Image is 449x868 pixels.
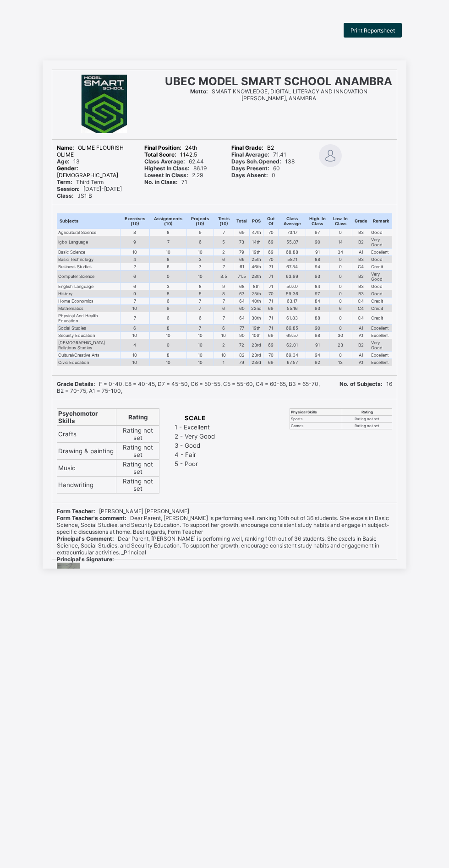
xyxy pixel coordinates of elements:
[174,414,215,422] th: SCALE
[120,213,149,228] th: Exercises (10)
[234,236,250,248] td: 73
[279,297,306,304] td: 63.17
[329,297,352,304] td: 0
[120,282,149,290] td: 6
[352,324,370,331] td: A1
[214,282,234,290] td: 9
[57,158,70,165] b: Age:
[187,297,214,304] td: 7
[231,158,295,165] span: 138
[306,263,329,270] td: 94
[263,228,279,236] td: 70
[214,263,234,270] td: 7
[234,228,250,236] td: 69
[329,312,352,324] td: 0
[279,263,306,270] td: 67.34
[290,415,342,422] td: Sports
[187,339,214,351] td: 10
[329,282,352,290] td: 0
[149,263,186,270] td: 6
[174,460,215,468] td: 5 - Poor
[57,236,120,248] td: Igbo Language
[329,228,352,236] td: 0
[370,255,392,263] td: Good
[57,158,80,165] span: 13
[342,415,392,422] td: Rating not set
[352,263,370,270] td: C4
[279,339,306,351] td: 62.01
[214,312,234,324] td: 7
[57,248,120,255] td: Basic Science
[116,425,159,442] td: Rating not set
[149,331,186,339] td: 10
[57,476,116,493] td: Handwriting
[57,515,389,535] span: Dear Parent, [PERSON_NAME] is performing well, ranking 10th out of 36 students. She excels in Bas...
[57,270,120,282] td: Computer Science
[120,270,149,282] td: 6
[187,304,214,312] td: 7
[329,290,352,297] td: 0
[279,290,306,297] td: 59.36
[120,248,149,255] td: 10
[144,172,188,179] b: Lowest In Class:
[57,425,116,442] td: Crafts
[263,304,279,312] td: 69
[214,270,234,282] td: 8.5
[144,172,203,179] span: 2.29
[149,282,186,290] td: 3
[250,312,263,324] td: 30th
[57,304,120,312] td: Mathematics
[329,358,352,366] td: 13
[214,358,234,366] td: 1
[57,380,320,394] span: F = 0-40, E8 = 40-45, D7 = 45-50, C6 = 50-55, C5 = 55-60, C4 = 60-65, B3 = 65-70, B2 = 70-75, A1 ...
[250,290,263,297] td: 25th
[352,312,370,324] td: C4
[174,423,215,431] td: 1 - Excellent
[370,213,392,228] th: Remark
[290,422,342,429] td: Games
[57,144,124,158] span: OLIME FLOURISH OLIME
[329,324,352,331] td: 0
[279,255,306,263] td: 58.11
[57,185,80,192] b: Session:
[187,324,214,331] td: 7
[306,290,329,297] td: 97
[279,228,306,236] td: 73.17
[165,75,392,88] span: UBEC MODEL SMART SCHOOL ANAMBRA
[120,339,149,351] td: 4
[263,331,279,339] td: 69
[329,236,352,248] td: 14
[57,192,92,199] span: JS1 B
[306,282,329,290] td: 84
[120,324,149,331] td: 6
[187,236,214,248] td: 6
[214,339,234,351] td: 2
[250,248,263,255] td: 19th
[350,27,395,34] span: Print Reportsheet
[120,351,149,358] td: 10
[279,312,306,324] td: 61.83
[370,236,392,248] td: Very Good
[279,304,306,312] td: 55.16
[116,408,159,425] th: Rating
[370,263,392,270] td: Credit
[149,358,186,366] td: 10
[187,290,214,297] td: 5
[214,248,234,255] td: 2
[149,228,186,236] td: 8
[290,408,342,415] th: Physical Skills
[116,442,159,459] td: Rating not set
[234,324,250,331] td: 77
[234,312,250,324] td: 64
[250,339,263,351] td: 23rd
[149,339,186,351] td: 0
[234,213,250,228] th: Total
[187,282,214,290] td: 8
[352,358,370,366] td: A1
[250,255,263,263] td: 25th
[144,144,197,151] span: 24th
[370,282,392,290] td: Good
[250,228,263,236] td: 47th
[57,165,78,172] b: Gender:
[306,351,329,358] td: 94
